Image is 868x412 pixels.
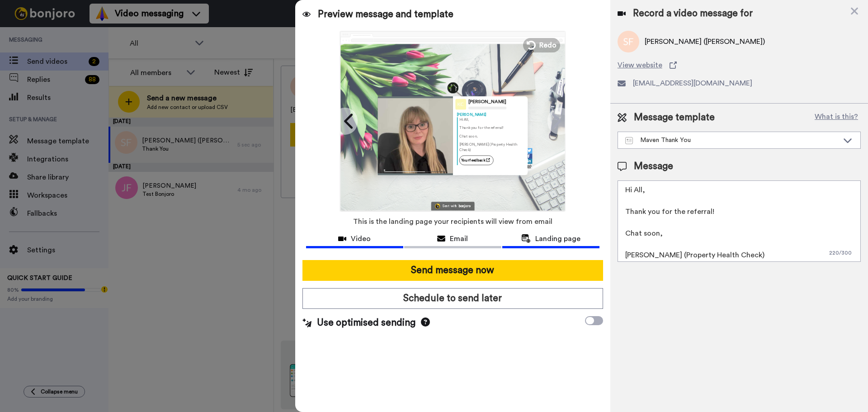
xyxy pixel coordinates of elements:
p: [PERSON_NAME] (Property Health Check) [459,142,524,152]
div: bonjoro [458,204,470,208]
span: Video [351,233,371,244]
span: Landing page [535,233,580,244]
span: Use optimised sending [317,316,415,330]
span: Message [634,160,673,173]
img: Profile Image [455,99,466,109]
div: [PERSON_NAME] [468,99,506,105]
span: Message template [634,111,715,124]
button: Send message now [302,260,603,281]
a: View website [618,60,861,71]
img: player-controls-full.svg [377,166,453,175]
a: Your feedback [459,155,493,165]
div: Sent with [443,204,457,208]
button: What is this? [812,111,861,124]
img: Message-temps.svg [625,137,633,144]
p: Thank you for the referral! [459,125,524,130]
img: Bonjoro Logo [435,204,440,208]
span: View website [618,60,662,71]
span: This is the landing page your recipients will view from email [353,212,552,232]
span: Email [450,233,468,244]
div: Maven Thank You [625,136,839,145]
p: Hi All, [459,117,524,122]
img: 997b726e-dfe6-40bc-bfb7-e9b830ee5135 [447,82,458,93]
span: [EMAIL_ADDRESS][DOMAIN_NAME] [633,78,752,89]
button: Schedule to send later [302,288,603,309]
div: [PERSON_NAME] [457,112,524,117]
textarea: Hi All, Thank you for the referral! Chat soon, [PERSON_NAME] (Property Health Check) [618,180,861,262]
p: Chat soon, [459,133,524,138]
